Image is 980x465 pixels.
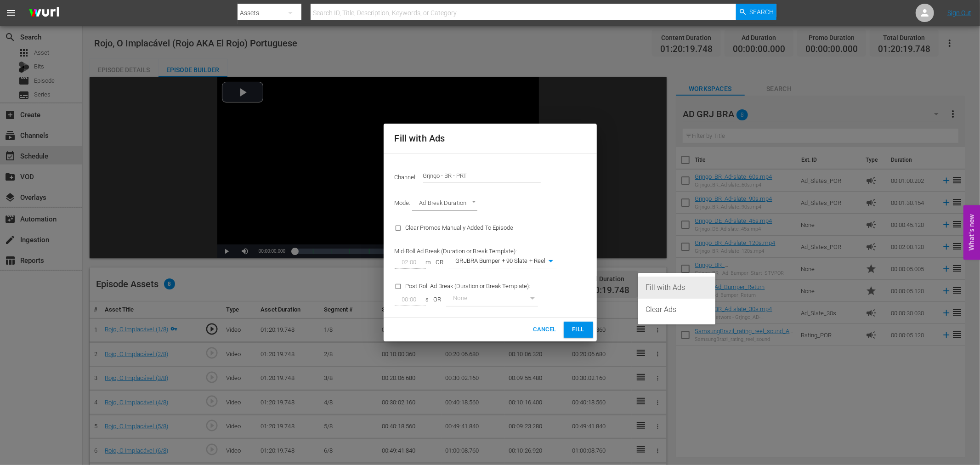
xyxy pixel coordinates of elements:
a: Sign Out [947,9,971,17]
span: s [426,295,429,304]
div: Ad Break Duration [412,198,478,210]
span: m [426,258,431,267]
div: Clear Promos Manually Added To Episode [389,216,562,240]
span: Fill [571,324,586,335]
div: Fill with Ads [646,277,708,299]
span: Mid-Roll Ad Break (Duration or Break Template): [395,247,517,254]
button: Fill [564,322,593,338]
button: Cancel [529,322,560,338]
h2: Fill with Ads [395,131,586,146]
span: Cancel [533,324,556,335]
span: menu [6,7,17,18]
span: Search [750,4,774,20]
div: Post-Roll Ad Break (Duration or Break Template): [389,275,562,312]
div: Clear Ads [646,299,708,321]
div: None [446,293,538,306]
img: ans4CAIJ8jUAAAAAAAAAAAAAAAAAAAAAAAAgQb4GAAAAAAAAAAAAAAAAAAAAAAAAJMjXAAAAAAAAAAAAAAAAAAAAAAAAgAT5G... [22,2,66,24]
span: OR [429,295,446,304]
span: OR [431,258,448,267]
div: GRJBRA Bumper + 90 Slate + Reel [448,255,557,268]
span: Channel: [395,174,423,181]
button: Open Feedback Widget [963,205,980,260]
div: Mode: [389,192,591,216]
